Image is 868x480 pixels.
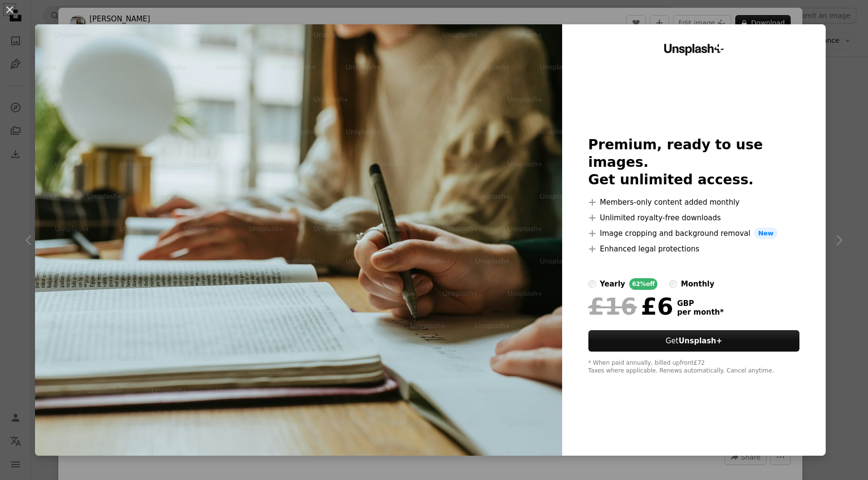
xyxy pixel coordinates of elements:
span: GBP [677,299,724,308]
div: monthly [681,278,714,290]
li: Unlimited royalty-free downloads [588,212,800,224]
div: £6 [588,294,673,319]
span: £16 [588,294,637,319]
div: 62% off [629,278,658,290]
input: monthly [669,280,677,288]
li: Image cropping and background removal [588,228,800,239]
span: New [754,228,778,239]
li: Enhanced legal protections [588,243,800,255]
strong: Unsplash+ [678,337,722,345]
li: Members-only content added monthly [588,196,800,208]
div: * When paid annually, billed upfront £72 Taxes where applicable. Renews automatically. Cancel any... [588,359,800,375]
input: yearly62%off [588,280,596,288]
button: GetUnsplash+ [588,330,800,352]
div: yearly [600,278,625,290]
h2: Premium, ready to use images. Get unlimited access. [588,136,800,189]
span: per month * [677,308,724,317]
